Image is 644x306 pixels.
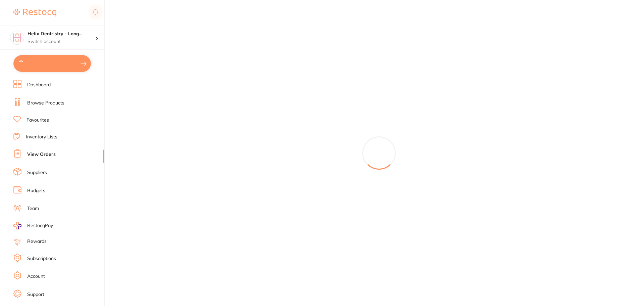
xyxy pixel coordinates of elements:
[27,187,45,194] a: Budgets
[27,238,47,245] a: Rewards
[13,5,56,20] a: Restocq Logo
[10,31,24,44] img: Helix Dentristry - Long Jetty
[27,151,56,158] a: View Orders
[27,100,64,106] a: Browse Products
[26,117,49,124] a: Favourites
[13,222,21,229] img: RestocqPay
[13,9,56,17] img: Restocq Logo
[27,169,47,176] a: Suppliers
[27,82,51,88] a: Dashboard
[27,222,53,229] span: RestocqPay
[28,31,95,37] h4: Helix Dentristry - Long Jetty
[27,255,56,262] a: Subscriptions
[13,222,53,229] a: RestocqPay
[27,291,44,298] a: Support
[28,38,95,45] p: Switch account
[26,134,57,140] a: Inventory Lists
[27,273,45,280] a: Account
[27,205,39,212] a: Team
